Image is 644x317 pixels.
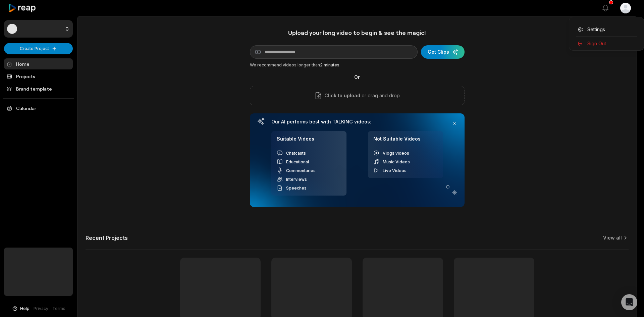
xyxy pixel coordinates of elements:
[286,168,316,173] span: Commentaries
[383,168,407,173] span: Live Videos
[286,177,307,182] span: Interviews
[52,306,65,312] a: Terms
[4,43,73,54] button: Create Project
[286,151,306,156] span: Chatcasts
[320,62,339,67] span: 2 minutes
[587,40,606,47] span: Sign Out
[4,58,73,69] a: Home
[587,26,605,33] span: Settings
[373,136,438,146] h4: Not Suitable Videos
[603,234,622,241] a: View all
[360,92,400,100] p: or drag and drop
[250,62,465,68] div: We recommend videos longer than .
[4,71,73,82] a: Projects
[277,136,341,146] h4: Suitable Videos
[286,186,307,191] span: Speeches
[349,73,365,81] span: Or
[286,159,309,164] span: Educational
[34,306,48,312] a: Privacy
[250,29,465,37] h1: Upload your long video to begin & see the magic!
[621,294,637,310] div: Open Intercom Messenger
[324,92,360,100] span: Click to upload
[86,234,128,241] h2: Recent Projects
[20,306,30,312] span: Help
[271,119,443,125] h3: Our AI performs best with TALKING videos:
[4,83,73,94] a: Brand template
[383,151,409,156] span: Vlogs videos
[383,159,410,164] span: Music Videos
[4,103,73,114] a: Calendar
